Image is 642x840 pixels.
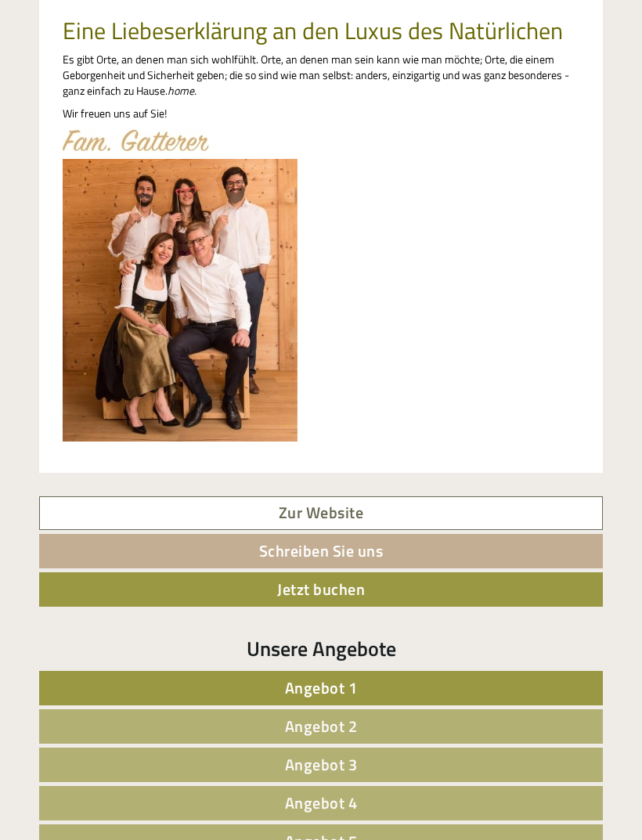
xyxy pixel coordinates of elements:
span: Angebot 4 [285,791,358,815]
img: image [63,129,209,151]
span: Angebot 3 [285,752,358,777]
span: Eine Liebeserklärung an den Luxus des Natürlichen [63,13,563,49]
a: Zur Website [39,496,603,530]
a: Schreiben Sie uns [39,534,603,568]
div: Unsere Angebote [39,634,603,663]
a: Jetzt buchen [39,572,603,607]
span: Angebot 1 [285,676,358,700]
em: home. [168,82,197,99]
img: image [63,159,298,442]
p: Wir freuen uns auf Sie! [63,106,579,121]
p: Es gibt Orte, an denen man sich wohlfühlt. Orte, an denen man sein kann wie man möchte; Orte, die... [63,52,579,99]
span: Angebot 2 [285,714,358,738]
